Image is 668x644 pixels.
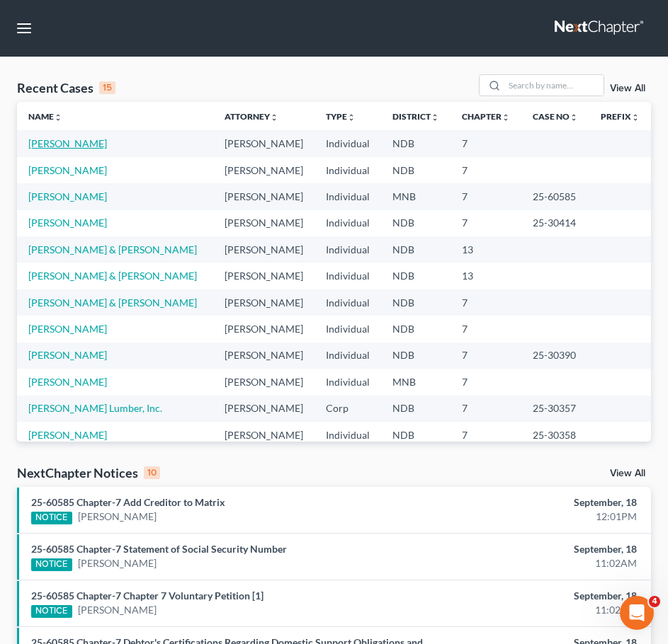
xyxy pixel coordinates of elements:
td: 25-30358 [521,422,589,448]
a: View All [610,84,645,93]
a: [PERSON_NAME] [28,429,107,441]
a: 25-60585 Chapter-7 Statement of Social Security Number [31,543,287,555]
td: 13 [451,236,521,263]
td: Individual [315,289,381,316]
td: 7 [451,210,521,236]
td: 7 [451,422,521,448]
div: September, 18 [444,542,637,556]
td: 7 [451,396,521,422]
td: NDB [381,210,451,236]
td: 7 [451,343,521,369]
div: NOTICE [31,558,72,571]
i: unfold_more [431,113,439,122]
td: MNB [381,183,451,209]
div: 11:02AM [444,603,637,617]
iframe: Intercom live chat [620,596,654,630]
td: [PERSON_NAME] [213,210,315,236]
i: unfold_more [270,113,278,122]
a: [PERSON_NAME] [28,349,107,361]
td: [PERSON_NAME] [213,422,315,448]
a: [PERSON_NAME] [28,137,107,149]
td: Individual [315,130,381,156]
td: 7 [451,369,521,395]
a: View All [610,468,645,478]
td: 7 [451,183,521,209]
td: [PERSON_NAME] [213,316,315,342]
a: 25-60585 Chapter-7 Chapter 7 Voluntary Petition [1] [31,590,264,602]
div: NOTICE [31,605,72,618]
td: [PERSON_NAME] [213,343,315,369]
a: Districtunfold_more [392,111,439,122]
td: 7 [451,157,521,183]
td: [PERSON_NAME] [213,369,315,395]
td: [PERSON_NAME] [213,130,315,156]
td: NDB [381,289,451,316]
td: [PERSON_NAME] [213,236,315,263]
td: NDB [381,130,451,156]
td: Individual [315,263,381,289]
td: 25-60585 [521,183,589,209]
td: NDB [381,316,451,342]
a: Chapterunfold_more [462,111,510,122]
div: 11:02AM [444,556,637,570]
a: [PERSON_NAME] [78,556,157,570]
td: Individual [315,422,381,448]
td: 7 [451,316,521,342]
div: NextChapter Notices [17,464,160,481]
td: 25-30414 [521,210,589,236]
input: Search by name... [504,75,604,96]
a: [PERSON_NAME] & [PERSON_NAME] [28,243,197,255]
td: [PERSON_NAME] [213,263,315,289]
i: unfold_more [347,113,356,122]
td: NDB [381,236,451,263]
a: Prefixunfold_more [601,111,640,122]
td: [PERSON_NAME] [213,183,315,209]
td: Individual [315,210,381,236]
a: [PERSON_NAME] [78,510,157,524]
td: Individual [315,157,381,183]
a: Typeunfold_more [326,111,356,122]
a: [PERSON_NAME] [28,164,107,176]
td: Individual [315,369,381,395]
a: [PERSON_NAME] [78,603,157,617]
i: unfold_more [631,113,640,122]
td: MNB [381,369,451,395]
i: unfold_more [570,113,578,122]
i: unfold_more [54,113,62,122]
td: Corp [315,396,381,422]
a: Attorneyunfold_more [225,111,278,122]
td: [PERSON_NAME] [213,396,315,422]
div: Recent Cases [17,79,115,96]
td: NDB [381,343,451,369]
a: Case Nounfold_more [533,111,578,122]
div: 10 [144,466,160,479]
a: [PERSON_NAME] Lumber, Inc. [28,402,162,414]
a: [PERSON_NAME] & [PERSON_NAME] [28,270,197,282]
td: Individual [315,236,381,263]
div: 15 [99,81,115,94]
td: Individual [315,183,381,209]
td: Individual [315,316,381,342]
a: [PERSON_NAME] [28,323,107,335]
a: Nameunfold_more [28,111,62,122]
div: September, 18 [444,589,637,603]
td: 7 [451,130,521,156]
td: 7 [451,289,521,316]
td: Individual [315,343,381,369]
a: [PERSON_NAME] [28,190,107,202]
td: NDB [381,422,451,448]
td: 13 [451,263,521,289]
i: unfold_more [502,113,510,122]
td: [PERSON_NAME] [213,157,315,183]
div: NOTICE [31,512,72,524]
td: NDB [381,263,451,289]
a: [PERSON_NAME] [28,217,107,229]
a: 25-60585 Chapter-7 Add Creditor to Matrix [31,496,225,508]
td: NDB [381,396,451,422]
div: September, 18 [444,495,637,510]
span: 4 [649,596,660,607]
td: NDB [381,157,451,183]
td: [PERSON_NAME] [213,289,315,316]
div: 12:01PM [444,510,637,524]
a: [PERSON_NAME] & [PERSON_NAME] [28,297,197,309]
